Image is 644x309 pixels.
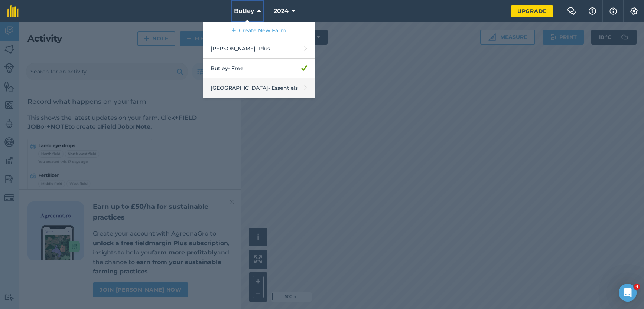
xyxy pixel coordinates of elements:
[609,7,617,16] img: svg+xml;base64,PHN2ZyB4bWxucz0iaHR0cDovL3d3dy53My5vcmcvMjAwMC9zdmciIHdpZHRoPSIxNyIgaGVpZ2h0PSIxNy...
[511,5,553,17] a: Upgrade
[630,7,638,15] img: A cog icon
[203,78,315,98] a: [GEOGRAPHIC_DATA]- Essentials
[619,284,637,302] iframe: Intercom live chat
[567,7,576,15] img: Two speech bubbles overlapping with the left bubble in the forefront
[7,5,19,17] img: fieldmargin Logo
[203,39,315,59] a: [PERSON_NAME]- Plus
[203,59,315,78] a: Butley- Free
[588,7,597,15] img: A question mark icon
[234,7,254,16] span: Butley
[203,22,315,39] a: Create New Farm
[274,7,289,16] span: 2024
[634,284,640,290] span: 4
